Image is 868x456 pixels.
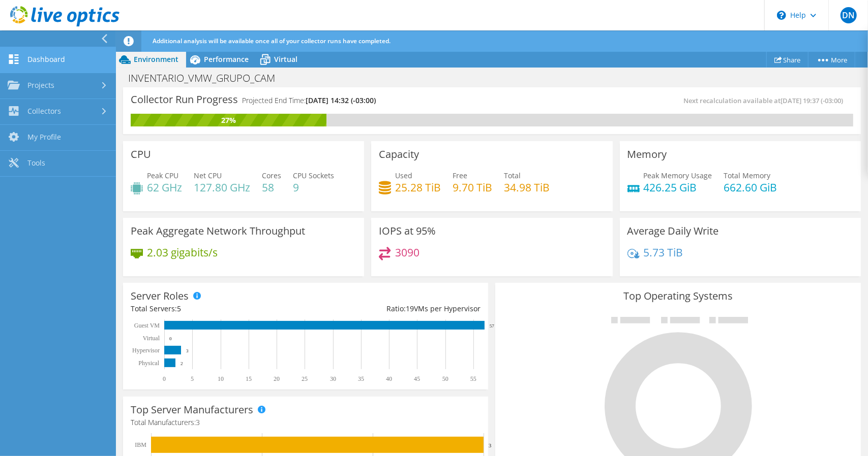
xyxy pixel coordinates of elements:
[489,442,492,448] text: 3
[218,375,224,382] text: 10
[504,182,550,193] h4: 34.98 TiB
[330,375,336,382] text: 30
[191,375,194,382] text: 5
[143,335,160,342] text: Virtual
[766,52,809,68] a: Share
[395,247,420,258] h4: 3090
[414,375,420,382] text: 45
[627,225,719,237] h3: Average Daily Write
[841,7,857,23] span: DN
[395,182,441,193] h4: 25.28 TiB
[644,182,712,193] h4: 426.25 GiB
[124,73,291,84] h1: INVENTARIO_VMW_GRUPO_CAM
[644,171,712,180] span: Peak Memory Usage
[358,375,364,382] text: 35
[683,96,848,105] span: Next recalculation available at
[503,290,853,302] h3: Top Operating Systems
[262,171,281,180] span: Cores
[406,304,414,313] span: 19
[186,348,189,353] text: 3
[724,182,777,193] h4: 662.60 GiB
[627,149,667,160] h3: Memory
[490,323,495,329] text: 57
[131,149,151,160] h3: CPU
[808,52,855,68] a: More
[504,171,521,180] span: Total
[163,375,166,382] text: 0
[644,247,683,258] h4: 5.73 TiB
[470,375,476,382] text: 55
[177,304,181,313] span: 5
[147,247,218,258] h4: 2.03 gigabits/s
[131,290,189,302] h3: Server Roles
[132,347,160,354] text: Hypervisor
[395,171,412,180] span: Used
[131,115,326,126] div: 27%
[306,95,376,105] span: [DATE] 14:32 (-03:00)
[153,37,391,45] span: Additional analysis will be available once all of your collector runs have completed.
[134,322,160,329] text: Guest VM
[453,182,492,193] h4: 9.70 TiB
[196,417,200,427] span: 3
[131,417,481,428] h4: Total Manufacturers:
[293,182,334,193] h4: 9
[724,171,771,180] span: Total Memory
[293,171,334,180] span: CPU Sockets
[131,303,306,314] div: Total Servers:
[274,375,280,382] text: 20
[306,303,481,314] div: Ratio: VMs per Hypervisor
[242,95,376,106] h4: Projected End Time:
[262,182,281,193] h4: 58
[169,336,172,341] text: 0
[138,360,159,367] text: Physical
[134,54,178,64] span: Environment
[246,375,252,382] text: 15
[135,441,146,448] text: IBM
[147,171,178,180] span: Peak CPU
[131,225,305,237] h3: Peak Aggregate Network Throughput
[386,375,392,382] text: 40
[194,182,250,193] h4: 127.80 GHz
[302,375,308,382] text: 25
[147,182,182,193] h4: 62 GHz
[379,149,419,160] h3: Capacity
[204,54,249,64] span: Performance
[194,171,222,180] span: Net CPU
[131,404,253,415] h3: Top Server Manufacturers
[442,375,448,382] text: 50
[453,171,467,180] span: Free
[181,361,183,366] text: 2
[777,11,786,20] svg: \n
[379,225,436,237] h3: IOPS at 95%
[781,96,843,105] span: [DATE] 19:37 (-03:00)
[274,54,297,64] span: Virtual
